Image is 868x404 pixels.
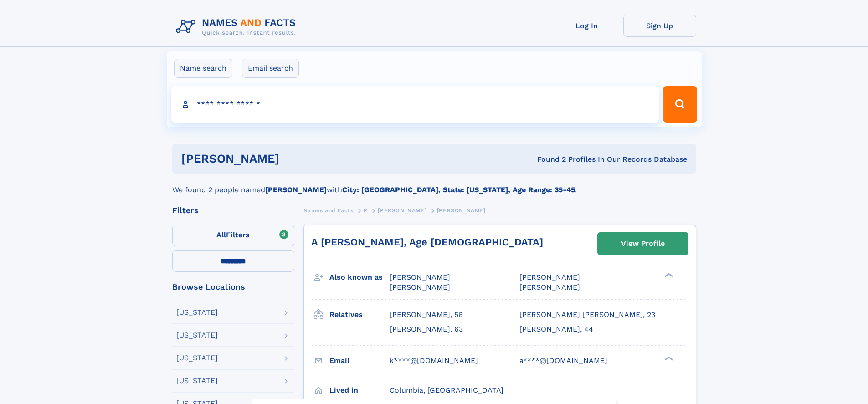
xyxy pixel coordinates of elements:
span: Columbia, [GEOGRAPHIC_DATA] [390,386,503,394]
b: [PERSON_NAME] [265,185,327,194]
a: [PERSON_NAME], 56 [390,310,463,320]
span: P [364,207,368,214]
span: [PERSON_NAME] [519,273,580,281]
div: View Profile [621,233,665,254]
div: We found 2 people named with . [172,174,696,195]
a: P [364,205,368,216]
span: [PERSON_NAME] [519,283,580,291]
a: Names and Facts [303,205,354,216]
div: [US_STATE] [176,377,218,384]
span: [PERSON_NAME] [378,207,426,214]
a: Log In [550,15,623,37]
div: Browse Locations [172,283,294,291]
a: [PERSON_NAME], 44 [519,324,593,334]
a: A [PERSON_NAME], Age [DEMOGRAPHIC_DATA] [311,236,543,248]
h3: Also known as [329,270,390,285]
div: [US_STATE] [176,332,218,339]
div: [US_STATE] [176,354,218,362]
a: [PERSON_NAME] [378,205,426,216]
h3: Email [329,353,390,368]
a: View Profile [598,233,688,255]
div: ❯ [663,272,673,278]
label: Email search [242,59,299,78]
a: [PERSON_NAME], 63 [390,324,463,334]
span: [PERSON_NAME] [390,283,450,291]
div: [US_STATE] [176,309,218,316]
h1: [PERSON_NAME] [181,153,408,164]
div: Filters [172,206,294,215]
a: [PERSON_NAME] [PERSON_NAME], 23 [519,310,655,320]
input: search input [171,86,659,123]
div: ❯ [663,355,673,361]
h3: Relatives [329,307,390,322]
span: [PERSON_NAME] [390,273,450,281]
a: Sign Up [623,15,696,37]
label: Name search [174,59,232,78]
h3: Lived in [329,383,390,398]
label: Filters [172,225,294,246]
span: [PERSON_NAME] [437,207,486,214]
b: City: [GEOGRAPHIC_DATA], State: [US_STATE], Age Range: 35-45 [342,185,575,194]
div: Found 2 Profiles In Our Records Database [408,154,687,164]
img: Logo Names and Facts [172,15,303,39]
span: All [216,230,226,239]
button: Search Button [663,86,697,123]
